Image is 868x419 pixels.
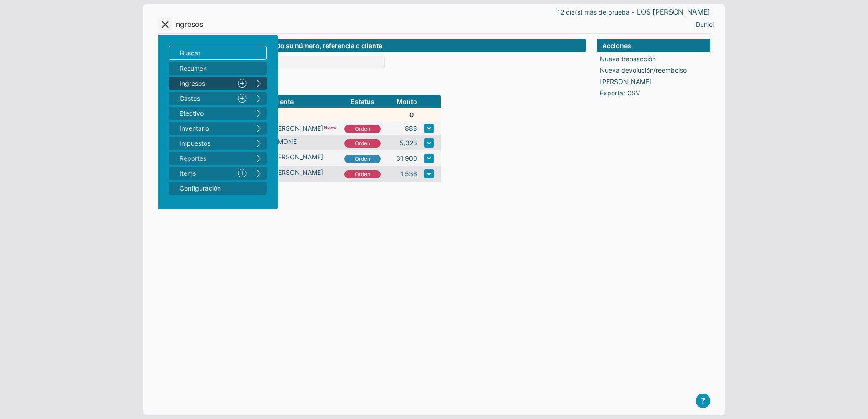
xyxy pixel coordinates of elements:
[180,94,230,103] span: Gastos
[272,152,337,162] a: [PERSON_NAME]
[180,123,247,133] span: Inventario
[600,65,687,75] a: Nueva devolución/reembolso
[399,138,417,148] a: 5,328
[174,20,203,29] span: Ingresos
[396,153,417,163] a: 31,900
[169,107,250,120] a: Efectivo
[169,62,267,75] a: Resumen
[250,167,267,180] button: right
[180,168,230,178] span: Items
[268,95,341,108] th: Cliente
[344,139,381,148] i: Orden
[180,183,247,193] span: Configuración
[250,77,267,90] button: right
[180,108,247,118] span: Efectivo
[405,123,417,133] a: 888
[341,95,384,108] th: Estatus
[169,137,250,150] a: Impuestos
[272,123,323,133] a: [PERSON_NAME]
[180,64,247,73] span: Resumen
[234,167,250,180] a: Nuevo
[180,79,230,88] span: Ingresos
[169,46,267,60] input: Buscar
[600,88,640,98] a: Exportar CSV
[250,107,267,120] button: right
[272,168,337,177] a: [PERSON_NAME]
[637,7,710,17] a: LOS [PERSON_NAME]
[344,170,381,178] i: Orden
[169,182,267,195] a: Configuración
[169,122,250,135] a: Inventario
[323,123,337,133] span: Nuevo
[158,39,586,52] div: Encuentra una transacción ingresando su número, referencia o cliente
[272,137,337,146] a: XIMONE
[696,20,714,29] a: Duniel Macias
[600,77,651,86] a: [PERSON_NAME]
[180,138,247,148] span: Impuestos
[400,169,417,178] a: 1,536
[344,125,381,133] i: Orden
[169,77,234,90] a: Ingresos
[557,7,629,17] a: 12 día(s) más de prueba
[158,17,172,31] button: Menu
[234,92,250,105] a: Nuevo
[597,39,710,52] div: Acciones
[344,155,381,163] i: Orden
[384,95,421,108] th: Monto
[409,110,417,119] span: 0
[169,167,234,180] a: Items
[234,77,250,90] a: Nuevo
[632,10,634,15] span: -
[250,137,267,150] button: right
[250,152,267,165] button: right
[600,54,656,64] a: Nueva transacción
[250,122,267,135] button: right
[250,92,267,105] button: right
[169,152,250,165] a: Reportes
[169,92,234,105] a: Gastos
[696,394,710,408] button: ?
[158,73,586,87] div: Transacciones:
